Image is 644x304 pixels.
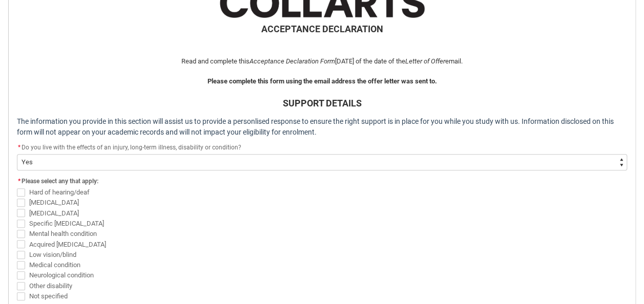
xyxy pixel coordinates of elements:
[18,144,20,151] abbr: required
[22,144,241,151] span: Do you live with the effects of an injury, long-term illness, disability or condition?
[207,77,437,85] b: Please complete this form using the email address the offer letter was sent to.
[29,292,68,300] span: Not specified
[250,57,319,65] i: Acceptance Declaration
[29,188,90,196] span: Hard of hearing/deaf
[29,251,76,258] span: Low vision/blind
[320,57,335,65] i: Form
[29,199,79,206] span: [MEDICAL_DATA]
[29,220,104,227] span: Specific [MEDICAL_DATA]
[29,209,79,217] span: [MEDICAL_DATA]
[29,282,72,290] span: Other disability
[17,117,614,136] span: The information you provide in this section will assist us to provide a personlised response to e...
[283,98,362,108] b: SUPPORT DETAILS
[29,241,106,248] span: Acquired [MEDICAL_DATA]
[18,178,20,185] abbr: required
[405,57,445,65] i: Letter of Offer
[29,271,94,279] span: Neurological condition
[17,56,627,67] p: Read and complete this [DATE] of the date of the email.
[22,178,98,185] span: Please select any that apply:
[17,22,627,36] h2: ACCEPTANCE DECLARATION
[29,261,80,269] span: Medical condition
[29,230,97,237] span: Mental health condition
